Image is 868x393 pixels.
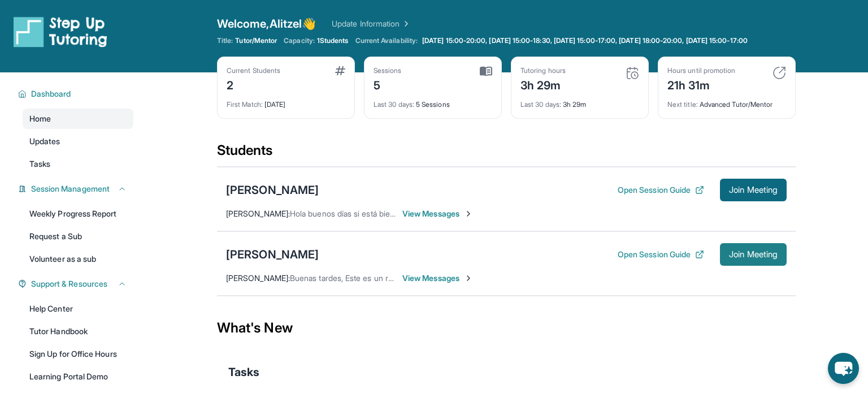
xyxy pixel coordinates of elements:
button: Open Session Guide [618,184,704,196]
img: Chevron-Right [464,274,473,283]
div: Students [217,141,796,166]
a: Update Information [332,18,411,29]
span: View Messages [402,208,473,219]
img: card [335,66,345,75]
button: Session Management [27,183,127,195]
div: Sessions [374,66,402,75]
div: [PERSON_NAME] [226,247,319,262]
a: [DATE] 15:00-20:00, [DATE] 15:00-18:30, [DATE] 15:00-17:00, [DATE] 18:00-20:00, [DATE] 15:00-17:00 [420,36,750,45]
span: Last 30 days : [520,100,561,109]
img: Chevron-Right [464,209,473,218]
span: Tasks [29,158,50,170]
a: Learning Portal Demo [23,366,133,387]
div: 5 [374,75,402,93]
img: card [480,66,492,76]
span: Title: [217,36,233,45]
img: logo [14,16,107,47]
div: [DATE] [227,93,345,109]
span: Buenas tardes, Este es un recordatorio de que la sesión de tutoría [PERSON_NAME] se llevará a cab... [290,273,856,283]
span: View Messages [402,273,473,284]
span: Tutor/Mentor [235,36,277,45]
span: Tasks [228,364,259,380]
span: [PERSON_NAME] : [226,273,290,283]
div: [PERSON_NAME] [226,182,319,198]
span: Updates [29,136,60,147]
div: What's New [217,303,796,353]
div: 21h 31m [667,75,735,93]
span: Support & Resources [31,278,107,290]
a: Updates [23,131,133,152]
span: Welcome, Alitzel 👋 [217,16,316,32]
span: Last 30 days : [374,100,414,109]
div: 5 Sessions [374,93,492,109]
img: card [772,66,786,80]
button: Support & Resources [27,278,127,290]
span: Current Availability: [355,36,418,45]
div: 2 [227,75,280,93]
span: Next title : [667,100,698,109]
span: Session Management [31,183,110,195]
span: Join Meeting [729,251,778,258]
a: Request a Sub [23,226,133,247]
button: Join Meeting [720,179,787,201]
a: Weekly Progress Report [23,204,133,224]
img: card [626,66,639,80]
a: Tutor Handbook [23,321,133,342]
div: 3h 29m [520,75,566,93]
span: Dashboard [31,88,71,100]
img: Chevron Right [400,18,411,29]
span: First Match : [227,100,263,109]
button: Dashboard [27,88,127,100]
span: [PERSON_NAME] : [226,209,290,218]
div: Tutoring hours [520,66,566,75]
button: Join Meeting [720,243,787,266]
a: Help Center [23,299,133,319]
a: Tasks [23,154,133,174]
span: [DATE] 15:00-20:00, [DATE] 15:00-18:30, [DATE] 15:00-17:00, [DATE] 18:00-20:00, [DATE] 15:00-17:00 [422,36,748,45]
button: chat-button [828,353,859,384]
span: Capacity: [284,36,315,45]
div: Hours until promotion [667,66,735,75]
a: Sign Up for Office Hours [23,344,133,364]
button: Open Session Guide [618,249,704,260]
span: 1 Students [317,36,349,45]
div: Current Students [227,66,280,75]
span: Home [29,113,51,124]
a: Volunteer as a sub [23,249,133,269]
div: 3h 29m [520,93,639,109]
div: Advanced Tutor/Mentor [667,93,786,109]
span: Join Meeting [729,187,778,193]
a: Home [23,109,133,129]
span: Hola buenos días si está bien gracias [290,209,422,218]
